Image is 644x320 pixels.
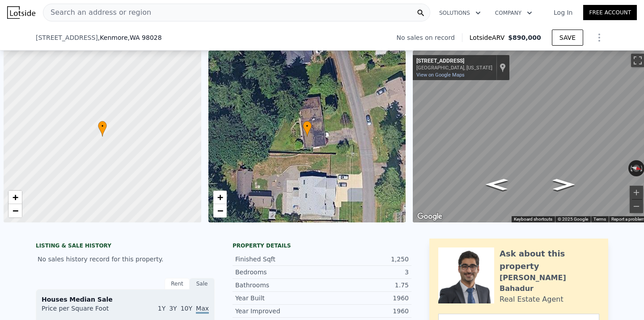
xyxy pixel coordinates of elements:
[543,8,583,17] a: Log In
[415,211,445,222] a: Open this area in Google Maps (opens a new window)
[322,255,409,264] div: 1,250
[630,200,643,213] button: Zoom out
[213,191,227,204] a: Zoom in
[500,273,599,294] div: [PERSON_NAME] Bahadur
[630,186,643,199] button: Zoom in
[8,204,22,218] a: Zoom out
[322,281,409,290] div: 1.75
[322,307,409,316] div: 1960
[543,176,585,193] path: Go North, 76th Pl NE
[415,211,445,222] img: Google
[488,5,539,21] button: Company
[558,217,588,222] span: © 2025 Google
[552,30,583,46] button: SAVE
[593,217,606,222] a: Terms (opens in new tab)
[13,205,18,216] span: −
[235,255,322,264] div: Finished Sqft
[590,29,608,47] button: Show Options
[42,304,125,318] div: Price per Square Foot
[42,295,209,304] div: Houses Median Sale
[217,205,223,216] span: −
[322,294,409,303] div: 1960
[190,278,215,290] div: Sale
[196,305,209,314] span: Max
[235,307,322,316] div: Year Improved
[165,278,190,290] div: Rent
[500,247,599,273] div: Ask about this property
[36,251,215,267] div: No sales history record for this property.
[508,34,541,41] span: $890,000
[235,268,322,277] div: Bedrooms
[36,33,98,42] span: [STREET_ADDRESS]
[217,192,223,203] span: +
[158,305,165,312] span: 1Y
[416,72,465,78] a: View on Google Maps
[169,305,177,312] span: 3Y
[397,33,462,42] div: No sales on record
[470,33,508,42] span: Lotside ARV
[500,63,506,73] a: Show location on map
[36,242,215,251] div: LISTING & SALE HISTORY
[13,192,18,203] span: +
[628,160,633,176] button: Rotate counterclockwise
[416,58,492,65] div: [STREET_ADDRESS]
[213,204,227,218] a: Zoom out
[432,5,488,21] button: Solutions
[7,6,35,19] img: Lotside
[98,33,162,42] span: , Kenmore
[500,294,563,305] div: Real Estate Agent
[476,176,517,193] path: Go South, 76th Pl NE
[583,5,637,20] a: Free Account
[98,121,107,137] div: •
[322,268,409,277] div: 3
[303,122,312,130] span: •
[181,305,192,312] span: 10Y
[514,216,552,222] button: Keyboard shortcuts
[235,294,322,303] div: Year Built
[233,242,411,249] div: Property details
[8,191,22,204] a: Zoom in
[43,7,151,18] span: Search an address or region
[235,281,322,290] div: Bathrooms
[303,121,312,137] div: •
[416,65,492,71] div: [GEOGRAPHIC_DATA], [US_STATE]
[98,122,107,130] span: •
[128,34,162,41] span: , WA 98028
